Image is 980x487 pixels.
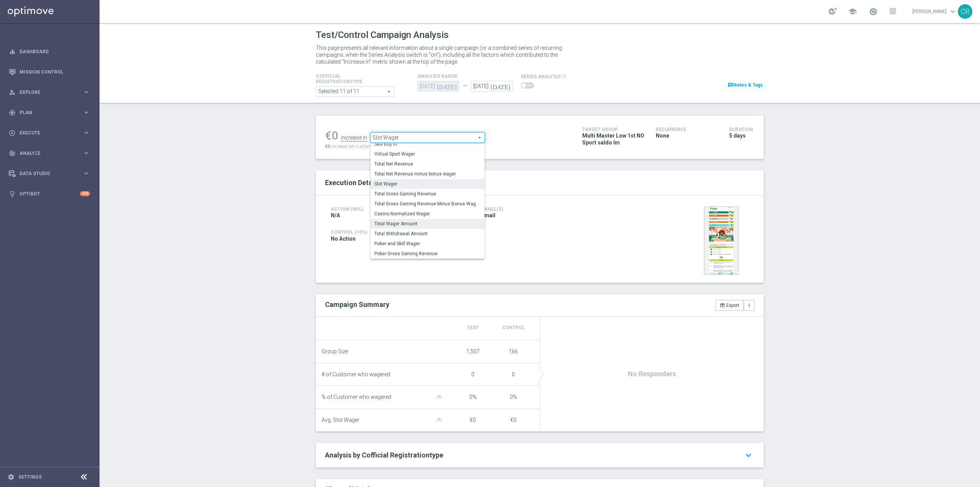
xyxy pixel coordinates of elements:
[9,109,16,116] i: gps_fixed
[715,300,743,311] button: open_in_browser Export
[83,109,90,116] i: keyboard_arrow_right
[467,325,479,330] span: Test
[374,231,481,237] span: Total Withdrawal Amount
[562,74,567,79] i: info_outline
[374,211,481,217] span: Casino Normalized Wager
[521,74,561,79] span: series analysis
[374,151,481,157] span: Virtual Sport Wager
[325,451,443,459] span: Analysis by Cofficial Registrationtype
[332,144,375,149] span: increase per customer
[83,89,90,96] i: keyboard_arrow_right
[474,207,534,212] h4: Channel(s)
[8,130,90,136] div: play_circle_outline Execute keyboard_arrow_right
[727,81,764,89] a: chatNotes & Tags
[20,62,90,82] a: Mission Control
[325,179,380,187] span: Execution Details
[8,150,90,156] button: track_changes Analyze keyboard_arrow_right
[8,110,90,116] button: gps_fixed Plan keyboard_arrow_right
[8,191,90,197] button: lightbulb Optibot +10
[374,191,481,197] span: Total Gross Gaming Revenue
[502,325,525,330] span: Control
[9,89,83,96] div: Explore
[704,207,738,275] img: 35415.jpeg
[742,448,755,462] i: keyboard_arrow_down
[341,134,367,141] div: increase in
[949,7,957,16] span: keyboard_arrow_down
[582,132,644,146] span: Multi Master Low 1st NO Sport saldo lm
[437,81,459,89] i: [DATE]
[744,300,755,311] button: more_vert
[9,109,83,116] div: Plan
[510,394,517,400] span: 0%
[316,44,572,65] p: This page presents all relevant information about a single campaign (or a combined series of recu...
[374,221,481,227] span: Total Wager Amount
[490,81,513,89] i: [DATE]
[322,371,390,378] span: # of Customer who wagered
[9,184,90,204] div: Optibot
[83,149,90,157] i: keyboard_arrow_right
[582,127,644,132] h4: Target Group
[8,49,90,55] button: equalizer Dashboard
[9,130,16,136] i: play_circle_outline
[9,150,83,157] div: Analyze
[848,7,857,16] span: school
[471,371,474,377] span: 0
[20,110,83,115] span: Plan
[316,87,394,97] span: Expert Online Expert Retail Master Online Master Retail Other and 6 more
[18,475,42,479] a: Settings
[374,181,481,187] span: Slot Wager
[9,41,90,62] div: Dashboard
[316,74,381,84] h4: Cofficial Registrationtype
[20,184,80,204] a: Optibot
[331,235,356,242] span: No Action
[656,127,718,132] h4: Recurrence
[728,82,733,88] i: chat
[9,150,16,157] i: track_changes
[331,207,391,212] h4: Action (90%)
[8,171,90,177] button: Data Studio keyboard_arrow_right
[470,417,476,423] span: €0
[911,6,958,17] a: [PERSON_NAME]keyboard_arrow_down
[20,171,83,176] span: Data Studio
[720,303,725,308] i: open_in_browser
[510,417,516,423] span: €0
[374,141,481,147] span: Skill Buy In
[374,171,481,177] span: Total Net Revenue minus bonus wager
[656,132,669,139] span: None
[80,191,90,196] div: +10
[322,348,348,355] span: Group Size
[729,127,755,132] h4: Duration
[322,417,359,423] span: Avg. Slot Wager
[8,474,15,480] i: settings
[958,4,972,19] div: CR
[469,394,477,400] span: 0%
[9,130,83,136] div: Execute
[9,62,90,82] div: Mission Control
[331,212,340,219] span: N/A
[459,83,471,89] div: —
[374,161,481,167] span: Total Net Revenue
[83,170,90,177] i: keyboard_arrow_right
[509,348,518,354] span: 166
[9,190,16,197] i: lightbulb
[374,201,481,207] span: Total Gross Gaming Revenue Minus Bonus Wagared
[8,89,90,95] button: person_search Explore keyboard_arrow_right
[374,251,481,257] span: Poker Gross Gaming Revenue
[325,129,338,143] div: €0
[417,74,521,79] h4: analysis range
[322,394,391,400] span: % of Customer who wagered
[331,230,606,235] h4: Control (10%)
[9,170,83,177] div: Data Studio
[20,151,83,156] span: Analyze
[746,303,752,308] i: more_vert
[8,69,90,75] button: Mission Control
[729,132,746,139] span: 5 days
[83,129,90,136] i: keyboard_arrow_right
[628,369,676,379] span: No Responders
[20,41,90,62] a: Dashboard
